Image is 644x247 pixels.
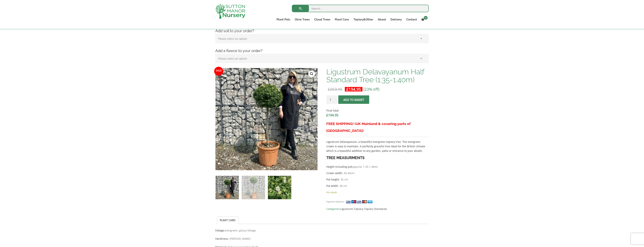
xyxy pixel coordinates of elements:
[376,17,388,22] a: About
[328,87,330,92] span: £
[326,207,429,211] span: Categories: , ,
[354,207,363,211] a: Topiary
[268,176,291,199] img: Ligustrum Delavayanum Half Standard Tree (1.35-1.40m) - Image 3
[326,184,338,188] strong: Pot width
[215,176,239,199] img: Ligustrum Delavayanum Half Standard Tree (1.35-1.40m)
[326,184,429,188] p: : 38 cm
[212,28,432,34] h4: Add soil to your order?
[215,4,245,19] img: logo
[242,176,265,199] img: Ligustrum Delavayanum Half Standard Tree (1.35-1.40m) - Image 2
[404,17,419,22] a: Contact
[292,17,312,22] a: Olive Trees
[326,113,338,117] bdi: 194.95
[215,237,429,241] p: : [PERSON_NAME]
[326,190,429,195] p: 4 in stock
[274,17,292,22] a: Plant Pots
[363,87,379,92] span: (23% off)
[308,70,315,77] a: View full-screen image gallery
[364,207,387,211] a: Topiary Standards
[328,87,342,92] bdi: 253.95
[215,228,429,233] p: evergreen, glossy foliage
[332,17,351,22] a: Plant Care
[351,17,376,22] a: Topiary&Other
[326,200,344,203] small: Payment Options:
[292,5,429,12] input: Search...
[419,17,429,22] a: 0
[326,178,339,181] strong: Pot height
[338,95,369,104] button: Add to basket
[312,17,332,22] a: Cloud Trees
[326,108,429,113] dt: Final total
[346,87,349,92] span: £
[326,120,429,134] h3: FREE SHIPPING! (UK Mainland & covering parts of [GEOGRAPHIC_DATA])
[326,140,425,153] strong: Ligustrum Delavayanum, a beautiful evergreen topiary tree. The evergreen crown is easy to maintai...
[220,217,236,224] a: PLANT CARE:
[215,237,228,240] strong: Hardiness
[326,156,364,160] strong: TREE MEASURMENTS
[346,200,374,204] img: payment supported
[212,48,432,54] h4: Add a fleece to your order?
[326,95,338,104] input: Product quantity
[326,165,352,168] strong: Height including pot
[326,171,429,175] p: : 45-50cm
[326,165,429,169] p: (approx: 1.35-1.40m)
[424,16,428,20] span: 0
[340,207,353,211] a: Ligustrum
[326,113,328,117] span: £
[215,229,225,232] strong: Foliage:
[346,87,361,92] bdi: 194.95
[326,68,429,84] h1: Ligustrum Delavayanum Half Standard Tree (1.35-1.40m)
[214,67,223,76] span: Sale!
[326,177,429,182] p: : 35 cm
[326,171,342,175] strong: Crown width
[388,17,404,22] a: Delivery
